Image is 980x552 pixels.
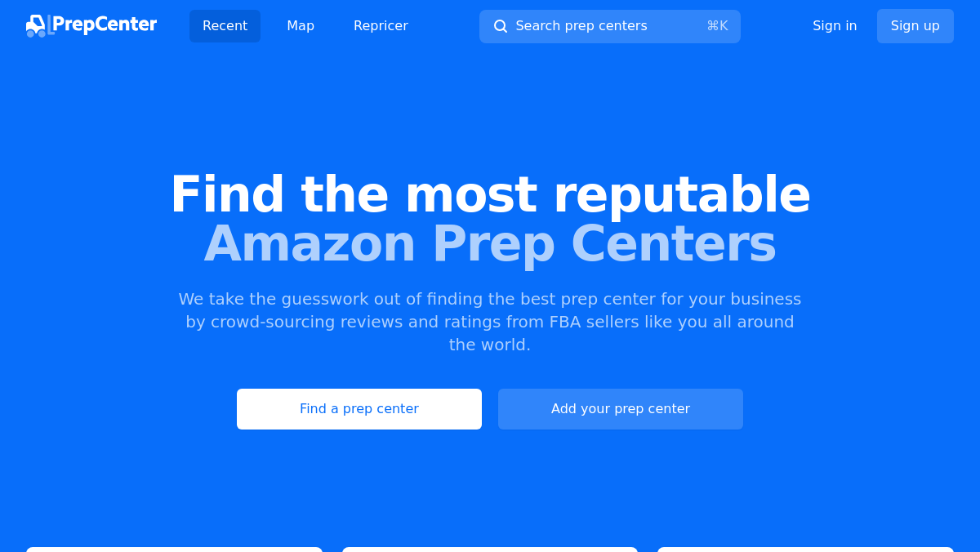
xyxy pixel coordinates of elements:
button: Search prep centers⌘K [479,10,741,43]
span: Amazon Prep Centers [26,219,954,268]
a: Find a prep center [237,389,482,430]
a: Repricer [341,10,421,42]
a: Sign in [813,16,857,36]
p: We take the guesswork out of finding the best prep center for your business by crowd-sourcing rev... [176,287,804,356]
a: Add your prep center [498,389,743,430]
kbd: K [719,18,728,33]
img: PrepCenter [26,15,157,38]
kbd: ⌘ [706,18,719,33]
span: Find the most reputable [26,170,954,219]
span: Search prep centers [515,16,647,36]
a: Sign up [877,9,954,43]
a: Map [274,10,327,42]
a: Recent [189,10,261,42]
